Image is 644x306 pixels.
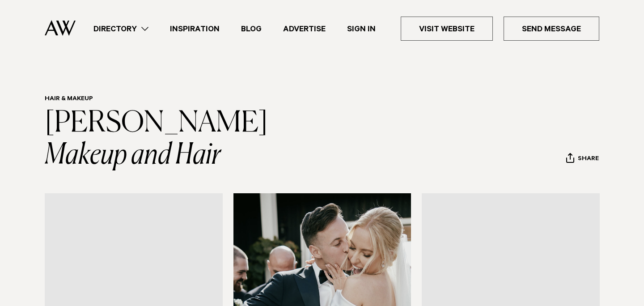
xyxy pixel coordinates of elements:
[159,23,230,35] a: Inspiration
[566,153,599,166] button: Share
[504,17,599,41] a: Send Message
[45,20,76,36] img: Auckland Weddings Logo
[336,23,386,35] a: Sign In
[45,96,93,103] a: Hair & Makeup
[45,109,272,170] a: [PERSON_NAME] Makeup and Hair
[83,23,159,35] a: Directory
[401,17,493,41] a: Visit Website
[578,155,599,164] span: Share
[272,23,336,35] a: Advertise
[230,23,272,35] a: Blog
